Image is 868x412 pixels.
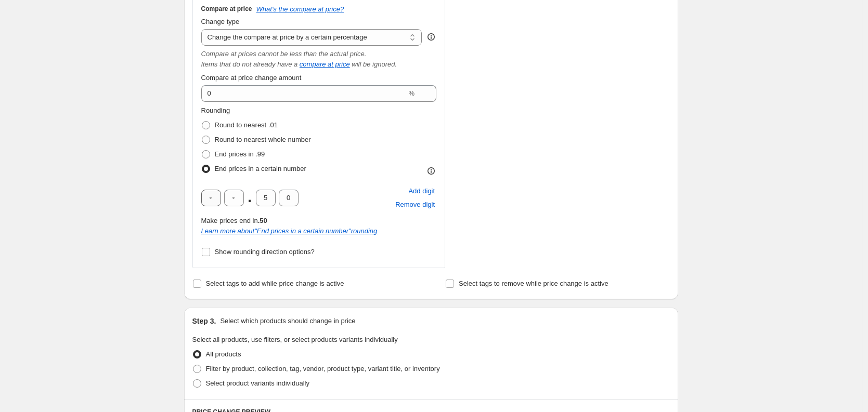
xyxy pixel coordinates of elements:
[192,316,216,326] h2: Step 3.
[201,5,252,13] h3: Compare at price
[201,227,378,235] i: Learn more about " End prices in a certain number " rounding
[201,85,407,102] input: -15
[247,190,253,206] span: .
[279,190,299,206] input: ﹡
[258,217,267,224] b: .50
[201,227,378,235] a: Learn more about"End prices in a certain number"rounding
[215,150,265,158] span: End prices in .99
[407,184,436,198] button: Add placeholder
[352,60,397,68] i: will be ignored.
[215,136,311,143] span: Round to nearest whole number
[201,60,298,68] i: Items that do not already have a
[215,248,315,256] span: Show rounding direction options?
[426,32,436,42] div: help
[408,89,414,97] span: %
[192,336,398,343] span: Select all products, use filters, or select products variants individually
[394,198,436,211] button: Remove placeholder
[206,350,241,358] span: All products
[201,107,230,114] span: Rounding
[206,365,440,373] span: Filter by product, collection, tag, vendor, product type, variant title, or inventory
[220,316,355,326] p: Select which products should change in price
[201,190,221,206] input: ﹡
[395,200,435,210] span: Remove digit
[408,186,435,196] span: Add digit
[256,5,344,13] button: What's the compare at price?
[206,379,309,387] span: Select product variants individually
[206,280,344,287] span: Select tags to add while price change is active
[215,165,306,172] span: End prices in a certain number
[201,217,267,224] span: Make prices end in
[201,74,302,82] span: Compare at price change amount
[215,121,278,129] span: Round to nearest .01
[256,190,276,206] input: ﹡
[201,18,240,25] span: Change type
[224,190,244,206] input: ﹡
[201,50,367,58] i: Compare at prices cannot be less than the actual price.
[300,60,350,68] button: compare at price
[459,280,608,287] span: Select tags to remove while price change is active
